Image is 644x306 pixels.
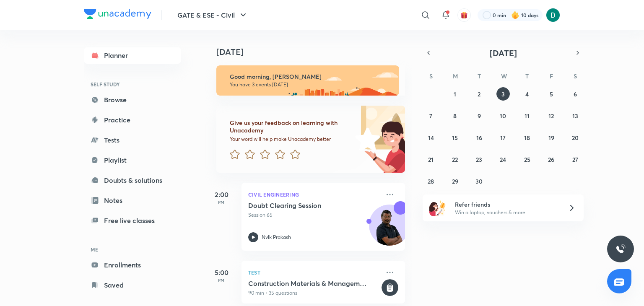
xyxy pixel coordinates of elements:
abbr: Friday [550,72,553,80]
button: September 6, 2025 [569,87,582,101]
h5: Construction Materials & Management + Engineering Mechanics [248,279,380,288]
abbr: September 28, 2025 [428,177,434,185]
abbr: September 15, 2025 [452,134,458,142]
abbr: Thursday [525,72,529,80]
abbr: September 19, 2025 [548,134,554,142]
button: September 13, 2025 [569,109,582,122]
a: Saved [84,277,181,293]
button: September 22, 2025 [448,153,462,166]
abbr: September 9, 2025 [478,112,481,120]
h6: Good morning, [PERSON_NAME] [230,73,392,80]
span: [DATE] [490,47,517,59]
button: September 5, 2025 [545,87,558,101]
abbr: September 24, 2025 [500,156,506,163]
abbr: Wednesday [501,72,507,80]
a: Practice [84,112,181,128]
p: PM [205,200,238,205]
img: ttu [615,244,626,254]
abbr: Monday [453,72,458,80]
button: September 21, 2025 [424,153,438,166]
p: Win a laptop, vouchers & more [455,209,558,216]
p: You have 3 events [DATE] [230,81,392,88]
a: Browse [84,91,181,108]
img: morning [216,65,399,96]
abbr: September 7, 2025 [429,112,432,120]
abbr: September 29, 2025 [452,177,458,185]
abbr: September 27, 2025 [572,156,578,163]
button: September 17, 2025 [496,131,510,144]
h4: [DATE] [216,47,413,57]
button: September 18, 2025 [520,131,534,144]
button: September 7, 2025 [424,109,438,122]
button: September 28, 2025 [424,174,438,188]
abbr: Sunday [429,72,433,80]
button: September 29, 2025 [448,174,462,188]
img: Avatar [369,209,410,249]
p: PM [205,277,238,283]
img: Company Logo [84,9,151,19]
h6: SELF STUDY [84,77,181,91]
a: Doubts & solutions [84,172,181,189]
button: September 14, 2025 [424,131,438,144]
button: September 26, 2025 [545,153,558,166]
h6: ME [84,242,181,257]
abbr: September 11, 2025 [525,112,530,120]
p: Test [248,267,380,277]
abbr: September 2, 2025 [478,90,480,98]
h5: 2:00 [205,189,238,200]
button: September 27, 2025 [569,153,582,166]
abbr: September 10, 2025 [500,112,506,120]
p: Your word will help make Unacademy better [230,136,352,143]
abbr: September 20, 2025 [572,134,579,142]
button: September 25, 2025 [520,153,534,166]
button: September 12, 2025 [545,109,558,122]
img: streak [511,11,519,19]
abbr: September 26, 2025 [548,156,554,163]
abbr: September 5, 2025 [550,90,553,98]
abbr: September 14, 2025 [428,134,434,142]
button: [DATE] [434,47,572,59]
button: September 24, 2025 [496,153,510,166]
abbr: September 4, 2025 [525,90,529,98]
abbr: September 8, 2025 [453,112,457,120]
abbr: September 17, 2025 [500,134,506,142]
abbr: September 18, 2025 [524,134,530,142]
a: Free live classes [84,212,181,229]
p: 90 min • 35 questions [248,289,380,297]
button: September 11, 2025 [520,109,534,122]
button: September 15, 2025 [448,131,462,144]
button: September 30, 2025 [473,174,486,188]
button: September 8, 2025 [448,109,462,122]
h6: Give us your feedback on learning with Unacademy [230,119,352,134]
button: September 19, 2025 [545,131,558,144]
p: Nvlk Prakash [262,233,291,241]
h5: 5:00 [205,267,238,277]
img: avatar [460,11,468,19]
abbr: September 22, 2025 [452,156,458,163]
a: Enrollments [84,257,181,273]
abbr: Saturday [574,72,577,80]
abbr: September 30, 2025 [475,177,483,185]
button: September 20, 2025 [569,131,582,144]
img: feedback_image [327,106,405,173]
button: September 2, 2025 [473,87,486,101]
a: Planner [84,47,181,64]
img: Diksha Mishra [546,8,560,22]
h6: Refer friends [455,200,558,209]
abbr: September 23, 2025 [476,156,482,163]
h5: Doubt Clearing Session [248,201,353,210]
a: Notes [84,192,181,209]
a: Company Logo [84,9,151,21]
button: avatar [457,8,471,22]
button: September 3, 2025 [496,87,510,101]
button: September 23, 2025 [473,153,486,166]
a: Tests [84,132,181,148]
button: September 16, 2025 [473,131,486,144]
button: GATE & ESE - Civil [172,7,253,23]
abbr: September 25, 2025 [524,156,530,163]
abbr: September 16, 2025 [476,134,482,142]
a: Playlist [84,152,181,169]
img: referral [429,200,446,216]
p: Civil Engineering [248,189,380,200]
abbr: September 1, 2025 [454,90,456,98]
